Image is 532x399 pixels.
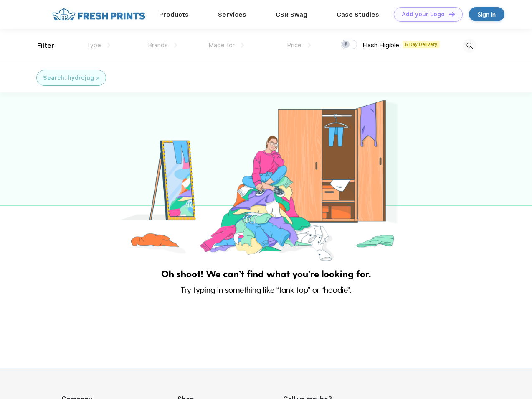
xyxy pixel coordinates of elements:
[96,77,99,80] img: filter_cancel.svg
[287,41,301,49] span: Price
[208,41,235,49] span: Made for
[43,74,94,82] div: Search: hydrojug
[362,41,399,49] span: Flash Eligible
[241,43,244,48] img: dropdown.png
[402,11,445,18] div: Add your Logo
[107,43,110,48] img: dropdown.png
[478,10,496,19] div: Sign in
[308,43,311,48] img: dropdown.png
[463,39,476,53] img: desktop_search.svg
[86,41,101,49] span: Type
[174,43,177,48] img: dropdown.png
[469,7,504,21] a: Sign in
[159,11,189,18] a: Products
[148,41,168,49] span: Brands
[37,41,54,51] div: Filter
[50,7,148,22] img: fo%20logo%202.webp
[403,41,440,48] span: 5 Day Delivery
[449,12,455,16] img: DT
